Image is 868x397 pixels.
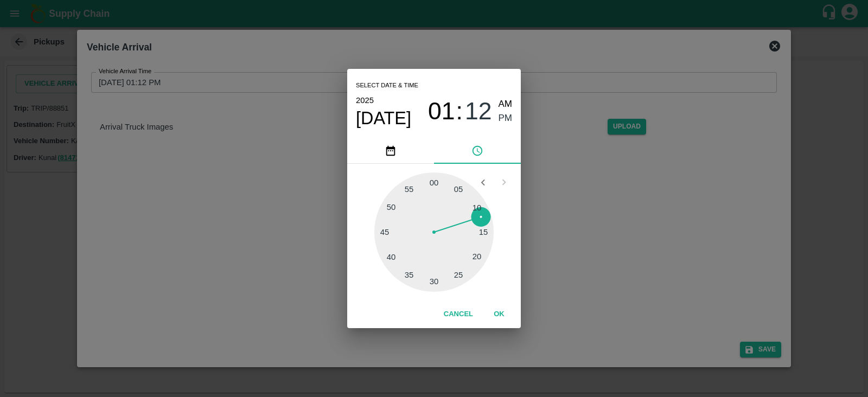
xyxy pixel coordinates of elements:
button: 12 [465,97,492,126]
button: 2025 [356,93,374,107]
button: 01 [428,97,455,126]
button: Open previous view [473,172,493,193]
button: OK [482,305,516,324]
span: : [456,97,463,126]
button: PM [499,111,513,126]
button: pick time [434,138,521,164]
button: [DATE] [356,107,411,129]
button: pick date [347,138,434,164]
button: AM [499,97,513,112]
button: Cancel [439,305,477,324]
span: Select date & time [356,78,418,94]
